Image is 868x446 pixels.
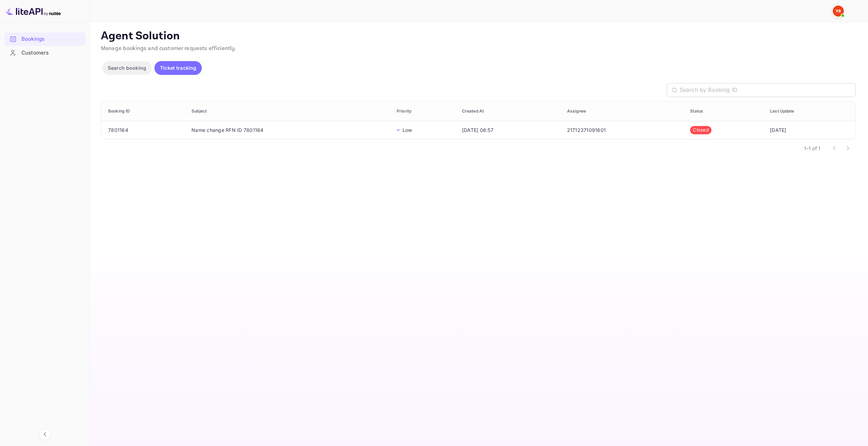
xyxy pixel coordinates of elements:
div: Customers [21,49,82,57]
td: Name change RFN ID 7801164 [186,121,391,139]
th: Created At [456,101,562,121]
a: Customers [4,46,85,59]
div: Bookings [4,32,85,46]
th: Last Update [764,101,855,121]
th: Booking ID [101,101,186,121]
span: Closed [690,127,711,134]
div: Bookings [21,35,82,43]
td: [DATE] [764,121,855,139]
td: [DATE] 06:57 [456,121,562,139]
input: Search by Booking ID [680,83,856,97]
span: Manage bookings and customer requests efficiently. [101,45,236,52]
div: Customers [4,46,85,60]
td: 21712371091601 [562,121,685,139]
img: LiteAPI logo [6,6,61,17]
button: Collapse navigation [39,428,51,440]
th: Assignee [562,101,685,121]
a: Bookings [4,32,85,45]
td: 7801164 [101,121,186,139]
p: 1–1 of 1 [804,145,820,152]
th: Priority [391,101,456,121]
p: Ticket tracking [160,64,196,71]
th: Subject [186,101,391,121]
p: Low [403,126,412,134]
p: Search booking [108,64,146,71]
th: Status [685,101,764,121]
img: Yandex Support [833,6,844,17]
p: Agent Solution [101,29,856,43]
